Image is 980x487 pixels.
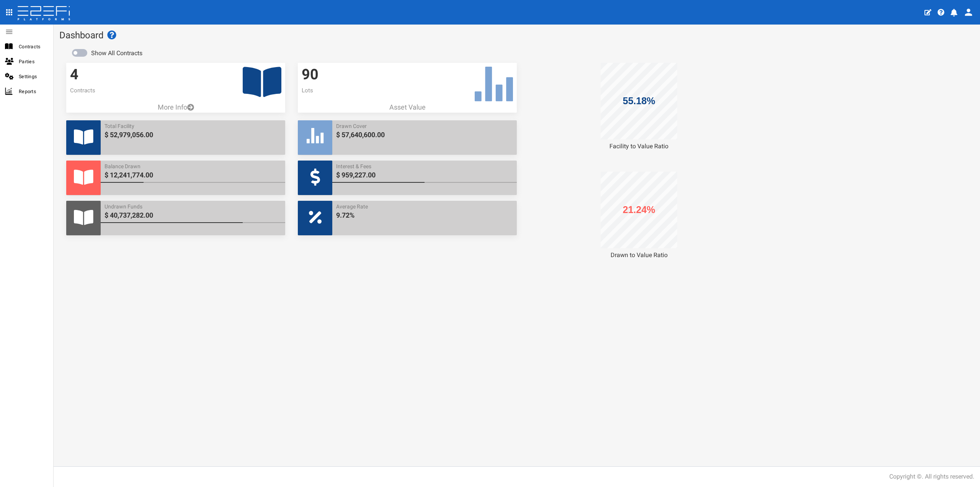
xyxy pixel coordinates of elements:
[889,472,974,481] div: Copyright ©. All rights reserved.
[105,130,281,140] span: $ 52,979,056.00
[70,67,281,83] h3: 4
[302,87,513,95] p: Lots
[105,170,281,180] span: $ 12,241,774.00
[105,210,281,220] span: $ 40,737,282.00
[19,72,47,81] span: Settings
[336,162,513,170] span: Interest & Fees
[91,49,142,58] label: Show All Contracts
[336,122,513,130] span: Drawn Cover
[529,251,748,260] div: Drawn to Value Ratio
[105,122,281,130] span: Total Facility
[19,87,47,96] span: Reports
[298,102,517,112] p: Asset Value
[336,203,513,210] span: Average Rate
[529,142,748,151] div: Facility to Value Ratio
[302,67,513,83] h3: 90
[336,170,513,180] span: $ 959,227.00
[105,203,281,210] span: Undrawn Funds
[105,162,281,170] span: Balance Drawn
[336,210,513,220] span: 9.72%
[70,87,281,95] p: Contracts
[336,130,513,140] span: $ 57,640,600.00
[59,30,974,40] h1: Dashboard
[19,42,47,51] span: Contracts
[19,57,47,66] span: Parties
[66,102,285,112] a: More Info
